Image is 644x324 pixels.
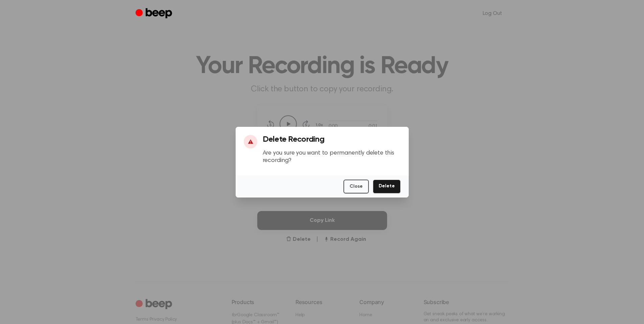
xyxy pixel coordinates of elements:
p: Are you sure you want to permanently delete this recording? [263,149,401,165]
a: Log Out [476,5,509,22]
button: Close [343,180,369,193]
h3: Delete Recording [263,135,401,144]
button: Delete [373,180,401,193]
a: Beep [136,7,174,20]
div: ⚠ [244,135,257,148]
